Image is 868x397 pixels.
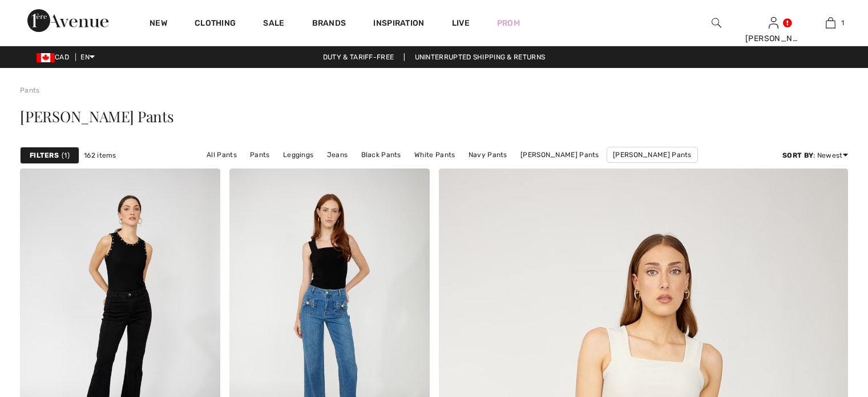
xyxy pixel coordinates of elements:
[263,18,284,30] a: Sale
[80,53,95,61] span: EN
[782,150,848,161] div: : Newest
[150,18,167,30] a: New
[497,17,520,29] a: Prom
[373,18,424,30] span: Inspiration
[841,18,844,28] span: 1
[796,311,857,340] iframe: Opens a widget where you can chat to one of our agents
[20,86,40,94] a: Pants
[84,150,116,161] span: 162 items
[463,147,513,162] a: Navy Pants
[201,147,243,162] a: All Pants
[277,147,319,162] a: Leggings
[244,147,276,162] a: Pants
[195,18,236,30] a: Clothing
[515,147,605,162] a: [PERSON_NAME] Pants
[37,53,55,62] img: Canadian Dollar
[782,151,813,159] strong: Sort By
[769,16,778,30] img: My Info
[607,147,698,163] a: [PERSON_NAME] Pants
[745,33,801,45] div: [PERSON_NAME]
[62,150,70,161] span: 1
[712,16,721,30] img: search the website
[769,17,778,28] a: Sign In
[37,53,74,61] span: CAD
[356,147,407,162] a: Black Pants
[312,18,346,30] a: Brands
[27,9,108,32] img: 1ère Avenue
[409,147,461,162] a: White Pants
[452,17,470,29] a: Live
[30,150,59,161] strong: Filters
[20,106,174,126] span: [PERSON_NAME] Pants
[321,147,354,162] a: Jeans
[826,16,835,30] img: My Bag
[802,16,858,30] a: 1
